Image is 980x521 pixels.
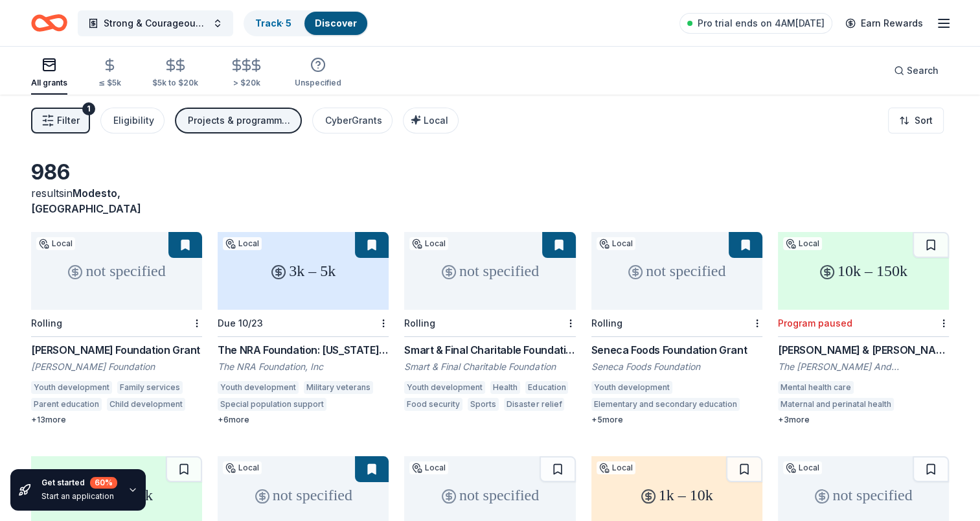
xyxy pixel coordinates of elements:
a: Track· 5 [255,17,291,29]
div: Unspecified [295,78,341,88]
div: The NRA Foundation: [US_STATE] – East CAE Grants [218,342,389,358]
div: Youth development [591,381,672,394]
div: + 6 more [218,415,389,425]
div: Smart & Final Charitable Foundation Donations [404,342,575,358]
div: Program paused [778,318,852,329]
button: Search [883,58,949,84]
div: not specified [591,232,762,310]
div: Youth development [218,381,299,394]
button: Unspecified [295,52,341,95]
div: 60 % [90,477,117,489]
div: Health [490,381,520,394]
div: 3k – 5k [218,232,389,310]
div: Local [223,237,262,250]
div: Youth development [404,381,485,394]
div: Smart & Final Charitable Foundation [404,360,575,373]
button: Strong & Courageous: An S2Savers Initiative [78,10,233,36]
div: Local [36,237,75,250]
div: 986 [31,159,202,185]
div: $5k to $20k [152,78,198,88]
div: Local [597,461,635,474]
div: Due 10/23 [218,318,263,329]
div: ≤ $5k [98,78,121,88]
div: The NRA Foundation, Inc [218,360,389,373]
div: not specified [404,232,575,310]
div: 10k – 150k [778,232,949,310]
button: Projects & programming, General operations, Conference, Training and capacity building [175,108,302,133]
a: Discover [315,17,357,29]
div: Rolling [31,318,62,329]
div: Seneca Foods Foundation [591,360,762,373]
div: Education [525,381,568,394]
div: 1 [82,102,95,115]
div: Eligibility [113,113,154,128]
div: Projects & programming, General operations, Conference, Training and capacity building [188,113,291,128]
span: Search [907,63,939,78]
button: Eligibility [100,108,165,133]
div: Rolling [591,318,622,329]
div: Local [597,237,635,250]
div: > $20k [229,78,264,88]
div: Mental health care [778,381,854,394]
button: Local [403,108,459,133]
div: + 5 more [591,415,762,425]
button: Filter1 [31,108,90,133]
div: Family services [117,381,183,394]
button: CyberGrants [312,108,393,133]
div: Military veterans [304,381,373,394]
a: 10k – 150kLocalProgram paused[PERSON_NAME] & [PERSON_NAME] Foundation GrantsThe [PERSON_NAME] And... [778,232,949,425]
a: Home [31,8,67,38]
a: not specifiedLocalRollingSeneca Foods Foundation GrantSeneca Foods FoundationYouth developmentEle... [591,232,762,425]
div: not specified [31,232,202,310]
div: Get started [41,477,117,489]
div: Rolling [404,318,435,329]
button: > $20k [229,52,264,95]
div: Local [223,461,262,474]
button: ≤ $5k [98,52,121,95]
div: Seneca Foods Foundation Grant [591,342,762,358]
div: Food security [404,398,462,411]
div: Disaster relief [504,398,564,411]
div: [PERSON_NAME] & [PERSON_NAME] Foundation Grants [778,342,949,358]
div: Special population support [218,398,326,411]
div: + 13 more [31,415,202,425]
div: Sports [468,398,499,411]
div: Child development [107,398,185,411]
span: Local [424,115,448,126]
div: + 3 more [778,415,949,425]
div: All grants [31,78,67,88]
a: not specifiedLocalRollingSmart & Final Charitable Foundation DonationsSmart & Final Charitable Fo... [404,232,575,415]
div: Local [409,461,448,474]
div: Elementary and secondary education [591,398,740,411]
div: The [PERSON_NAME] And [PERSON_NAME] Foundation [778,360,949,373]
span: in [31,187,141,215]
div: Parent education [31,398,102,411]
a: Earn Rewards [838,12,931,35]
span: Strong & Courageous: An S2Savers Initiative [104,16,207,31]
div: Local [409,237,448,250]
div: [PERSON_NAME] Foundation [31,360,202,373]
div: CyberGrants [325,113,382,128]
a: 3k – 5kLocalDue 10/23The NRA Foundation: [US_STATE] – East CAE GrantsThe NRA Foundation, IncYouth... [218,232,389,425]
div: results [31,185,202,216]
a: Pro trial ends on 4AM[DATE] [679,13,832,34]
span: Filter [57,113,80,128]
span: Pro trial ends on 4AM[DATE] [698,16,825,31]
div: [PERSON_NAME] Foundation Grant [31,342,202,358]
button: Sort [888,108,944,133]
button: $5k to $20k [152,52,198,95]
button: Track· 5Discover [244,10,369,36]
div: Youth development [31,381,112,394]
a: not specifiedLocalRolling[PERSON_NAME] Foundation Grant[PERSON_NAME] FoundationYouth developmentF... [31,232,202,425]
div: Local [783,237,822,250]
button: All grants [31,52,67,95]
span: Sort [915,113,933,128]
div: Start an application [41,491,117,502]
div: Maternal and perinatal health [778,398,894,411]
div: Local [783,461,822,474]
span: Modesto, [GEOGRAPHIC_DATA] [31,187,141,215]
